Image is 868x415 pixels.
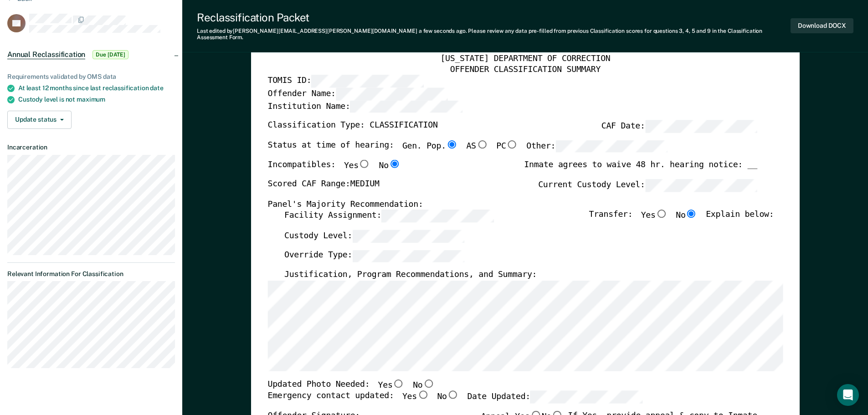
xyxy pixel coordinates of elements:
input: Facility Assignment: [381,210,493,222]
div: Custody level is not [18,96,175,103]
div: Status at time of hearing: [267,140,668,160]
input: TOMIS ID: [311,75,423,87]
div: Panel's Majority Recommendation: [267,199,757,210]
input: Institution Name: [350,100,462,113]
input: Yes [655,210,667,218]
input: Yes [416,391,428,399]
input: Date Updated: [530,391,642,404]
label: Institution Name: [267,100,462,113]
input: Yes [392,379,404,387]
label: Facility Assignment: [284,210,493,222]
div: Transfer: Explain below: [589,210,774,230]
label: Yes [402,391,428,404]
label: Override Type: [284,250,464,262]
input: Yes [358,160,370,168]
span: Due [DATE] [92,50,128,59]
label: Scored CAF Range: MEDIUM [267,179,379,192]
label: Other: [526,140,668,153]
label: PC [496,140,518,153]
input: No [447,391,458,399]
label: No [379,160,401,172]
label: No [676,210,698,222]
input: Gen. Pop. [446,140,457,148]
input: CAF Date: [645,120,757,133]
input: Offender Name: [335,87,447,100]
label: Gen. Pop. [402,140,457,153]
div: Open Intercom Messenger [837,384,859,406]
input: AS [476,140,488,148]
label: Current Custody Level: [538,179,757,192]
label: No [437,391,459,404]
label: Yes [378,379,404,391]
input: Current Custody Level: [645,179,757,192]
label: AS [466,140,488,153]
input: Other: [555,140,668,153]
div: Reclassification Packet [197,11,791,24]
div: [US_STATE] DEPARTMENT OF CORRECTION [267,53,783,64]
div: Requirements validated by OMS data [7,73,175,81]
dt: Relevant Information For Classification [7,270,175,278]
span: Annual Reclassification [7,50,85,59]
span: date [150,84,163,92]
label: CAF Date: [601,120,757,133]
div: Inmate agrees to waive 48 hr. hearing notice: __ [524,160,757,179]
div: Incompatibles: [267,160,401,179]
div: At least 12 months since last reclassification [18,84,175,92]
div: Emergency contact updated: [267,391,642,411]
input: No [422,379,434,387]
input: PC [506,140,518,148]
label: Classification Type: CLASSIFICATION [267,120,437,133]
label: Date Updated: [467,391,642,404]
label: TOMIS ID: [267,75,423,87]
input: No [685,210,697,218]
button: Update status [7,111,72,129]
button: Download DOCX [791,18,853,33]
label: Justification, Program Recommendations, and Summary: [284,270,536,281]
label: Yes [641,210,667,222]
label: Yes [344,160,370,172]
input: Override Type: [352,250,464,262]
span: a few seconds ago [419,28,466,34]
label: No [413,379,435,391]
div: Updated Photo Needed: [267,379,434,391]
div: Last edited by [PERSON_NAME][EMAIL_ADDRESS][PERSON_NAME][DOMAIN_NAME] . Please review any data pr... [197,28,791,41]
input: No [388,160,400,168]
dt: Incarceration [7,143,175,151]
label: Custody Level: [284,230,464,242]
input: Custody Level: [352,230,464,242]
div: OFFENDER CLASSIFICATION SUMMARY [267,64,783,75]
label: Offender Name: [267,87,448,100]
span: maximum [77,96,105,103]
